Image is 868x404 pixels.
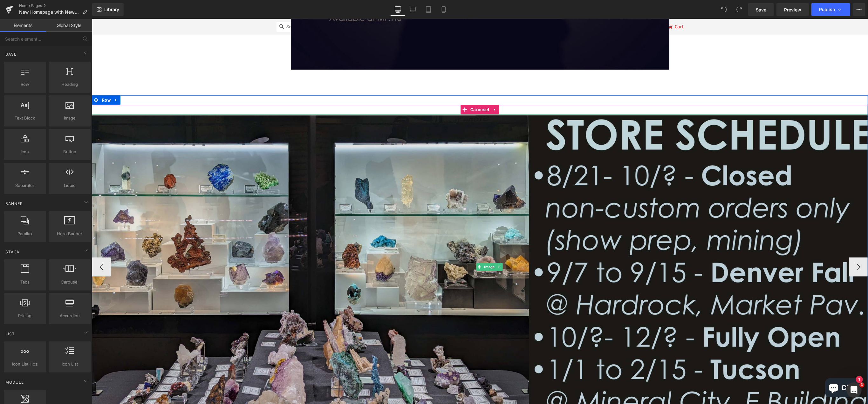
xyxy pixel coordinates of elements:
[104,7,119,12] span: Library
[8,76,20,86] span: Row
[46,19,92,32] a: Global Style
[5,51,17,57] span: Base
[51,182,89,189] span: Liquid
[390,3,406,16] a: Desktop
[51,279,89,285] span: Carousel
[733,3,746,16] button: Redo
[5,249,20,255] span: Stack
[391,244,404,252] span: Image
[853,3,865,16] button: More
[6,279,44,285] span: Tabs
[51,230,89,237] span: Hero Banner
[421,3,436,16] a: Tablet
[859,382,865,387] span: 1
[846,382,862,398] iframe: Intercom live chat
[92,3,124,16] a: New Library
[776,3,809,16] a: Preview
[6,312,44,319] span: Pricing
[6,182,44,189] span: Separator
[51,148,89,155] span: Button
[811,3,850,16] button: Publish
[399,86,407,95] a: Expand / Collapse
[51,115,89,121] span: Image
[5,379,24,385] span: Module
[784,6,801,13] span: Preview
[6,81,44,88] span: Row
[20,76,29,86] a: Expand / Collapse
[731,359,771,380] inbox-online-store-chat: Shopify online store chat
[19,3,92,8] a: Home Pages
[436,3,451,16] a: Mobile
[819,7,835,12] span: Publish
[5,201,24,207] span: Banner
[756,6,766,13] span: Save
[6,148,44,155] span: Icon
[6,115,44,121] span: Text Block
[718,3,730,16] button: Undo
[406,3,421,16] a: Laptop
[19,10,80,15] span: New Homepage with News on Top
[404,244,411,252] a: Expand / Collapse
[51,312,89,319] span: Accordion
[377,86,399,95] span: Carousel
[6,230,44,237] span: Parallax
[5,331,16,337] span: List
[51,361,89,367] span: Icon List
[51,81,89,88] span: Heading
[6,361,44,367] span: Icon List Hoz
